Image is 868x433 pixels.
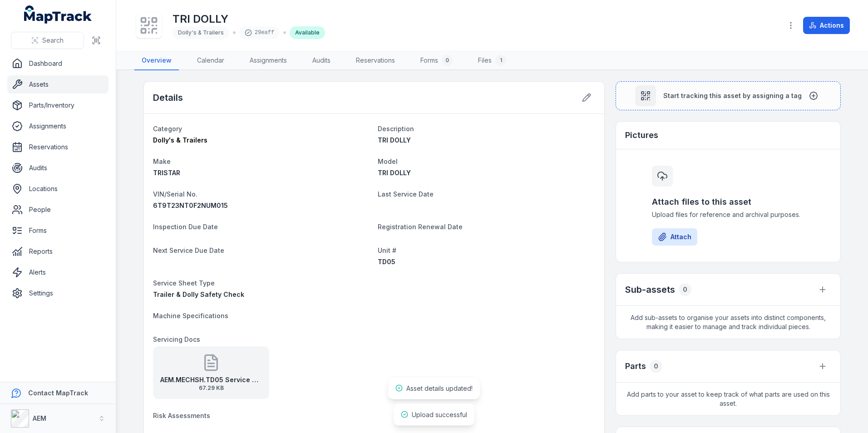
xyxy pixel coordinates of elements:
[616,81,841,110] button: Start tracking this asset by assigning a tag
[239,26,280,39] div: 29eaff
[7,117,108,135] a: Assignments
[652,196,804,208] h3: Attach files to this asset
[153,202,228,209] span: 6T9T23NT0F2NUM015
[378,169,411,177] span: TRI DOLLY
[7,159,108,177] a: Audits
[378,136,411,144] span: TRI DOLLY
[153,279,215,287] span: Service Sheet Type
[33,414,46,422] strong: AEM
[153,125,182,133] span: Category
[652,228,697,246] button: Attach
[153,223,218,231] span: Inspection Due Date
[242,51,294,70] a: Assignments
[153,246,224,254] span: Next Service Due Date
[378,190,434,198] span: Last Service Date
[495,55,506,66] div: 1
[7,96,108,114] a: Parts/Inventory
[378,246,396,254] span: Unit #
[153,169,180,177] span: TRISTAR
[378,258,395,266] span: TD05
[625,360,646,373] h3: Parts
[153,412,210,419] span: Risk Assessments
[412,411,467,418] span: Upload successful
[406,384,473,392] span: Asset details updated!
[24,5,92,24] a: MapTrack
[7,75,108,93] a: Assets
[471,51,513,70] a: Files1
[7,180,108,198] a: Locations
[625,129,658,142] h3: Pictures
[7,221,108,240] a: Forms
[7,138,108,156] a: Reservations
[349,51,402,70] a: Reservations
[378,125,414,133] span: Description
[173,12,325,26] h1: TRI DOLLY
[160,375,262,384] strong: AEM.MECHSH.TD05 Service History - [DATE]
[7,263,108,281] a: Alerts
[652,210,804,219] span: Upload files for reference and archival purposes.
[679,283,691,296] div: 0
[153,312,228,320] span: Machine Specifications
[178,29,224,36] span: Dolly's & Trailers
[153,335,200,343] span: Servicing Docs
[160,384,262,392] span: 67.29 KB
[153,290,244,298] span: Trailer & Dolly Safety Check
[378,223,463,231] span: Registration Renewal Date
[190,51,232,70] a: Calendar
[11,32,84,49] button: Search
[7,284,108,302] a: Settings
[290,26,325,39] div: Available
[134,51,179,70] a: Overview
[305,51,338,70] a: Audits
[153,157,171,165] span: Make
[442,55,453,66] div: 0
[7,54,108,73] a: Dashboard
[28,389,88,397] strong: Contact MapTrack
[803,17,850,34] button: Actions
[42,36,64,45] span: Search
[153,136,207,144] span: Dolly's & Trailers
[616,383,840,415] span: Add parts to your asset to keep track of what parts are used on this asset.
[413,51,460,70] a: Forms0
[7,201,108,219] a: People
[663,91,802,100] span: Start tracking this asset by assigning a tag
[153,91,183,104] h2: Details
[378,157,398,165] span: Model
[153,190,197,198] span: VIN/Serial No.
[7,242,108,261] a: Reports
[625,283,675,296] h2: Sub-assets
[650,360,662,373] div: 0
[616,306,840,339] span: Add sub-assets to organise your assets into distinct components, making it easier to manage and t...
